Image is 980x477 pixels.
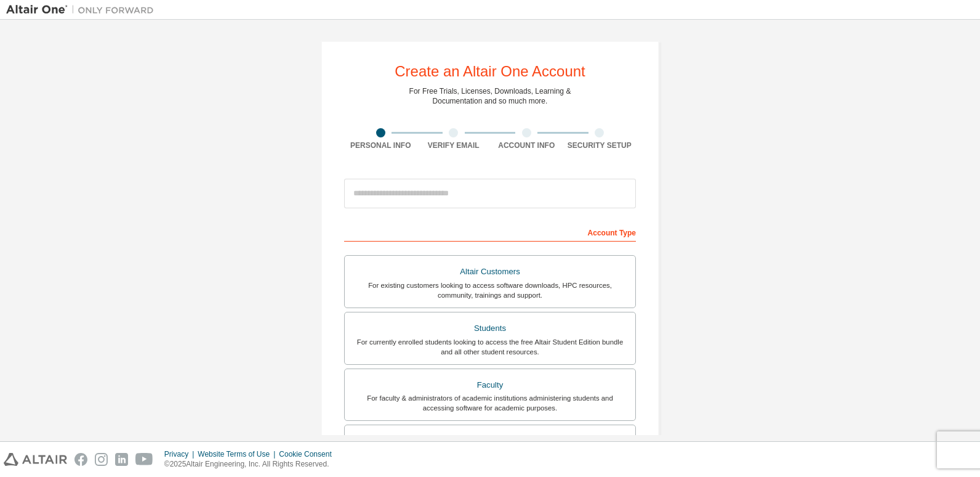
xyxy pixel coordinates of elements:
[74,453,87,466] img: facebook.svg
[352,280,628,300] div: For existing customers looking to access software downloads, HPC resources, community, trainings ...
[164,449,198,459] div: Privacy
[395,64,585,79] div: Create an Altair One Account
[135,453,153,466] img: youtube.svg
[198,449,279,459] div: Website Terms of Use
[352,377,628,394] div: Faculty
[352,433,628,450] div: Everyone else
[352,320,628,337] div: Students
[417,141,491,150] div: Verify Email
[164,459,339,470] p: © 2025 Altair Engineering, Inc. All Rights Reserved.
[352,337,628,357] div: For currently enrolled students looking to access the free Altair Student Edition bundle and all ...
[95,453,108,466] img: instagram.svg
[344,141,417,150] div: Personal Info
[6,4,160,16] img: Altair One
[409,86,571,106] div: For Free Trials, Licenses, Downloads, Learning & Documentation and so much more.
[352,263,628,280] div: Altair Customers
[563,141,637,150] div: Security Setup
[4,453,67,466] img: altair_logo.svg
[344,222,636,242] div: Account Type
[352,393,628,413] div: For faculty & administrators of academic institutions administering students and accessing softwa...
[490,141,563,150] div: Account Info
[279,449,339,459] div: Cookie Consent
[115,453,128,466] img: linkedin.svg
